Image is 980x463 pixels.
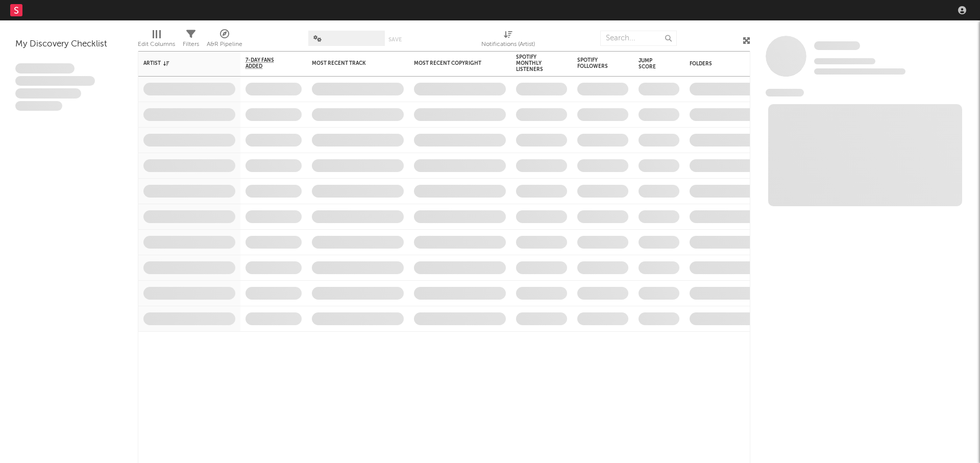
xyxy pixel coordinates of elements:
span: Some Artist [814,41,860,50]
div: Edit Columns [138,26,175,55]
div: Most Recent Track [312,60,388,66]
div: Spotify Monthly Listeners [516,54,552,72]
div: My Discovery Checklist [15,38,122,51]
div: Notifications (Artist) [481,26,535,55]
span: News Feed [766,89,804,96]
input: Search... [600,31,677,46]
div: Edit Columns [138,38,175,51]
div: Filters [183,26,199,55]
div: Artist [143,60,220,66]
button: Save [388,37,402,42]
span: 0 fans last week [814,68,905,75]
span: Integer aliquet in purus et [15,76,95,86]
div: Jump Score [639,58,664,70]
div: Most Recent Copyright [414,60,491,66]
div: A&R Pipeline [207,26,242,55]
span: Tracking Since: [DATE] [814,58,875,64]
div: Folders [690,61,766,67]
span: Lorem ipsum dolor [15,63,75,74]
div: A&R Pipeline [207,38,242,51]
span: 7-Day Fans Added [246,57,286,69]
span: Aliquam viverra [15,101,62,111]
a: Some Artist [814,41,860,51]
div: Spotify Followers [577,57,613,69]
span: Praesent ac interdum [15,88,81,99]
div: Notifications (Artist) [481,38,535,51]
div: Filters [183,38,199,51]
